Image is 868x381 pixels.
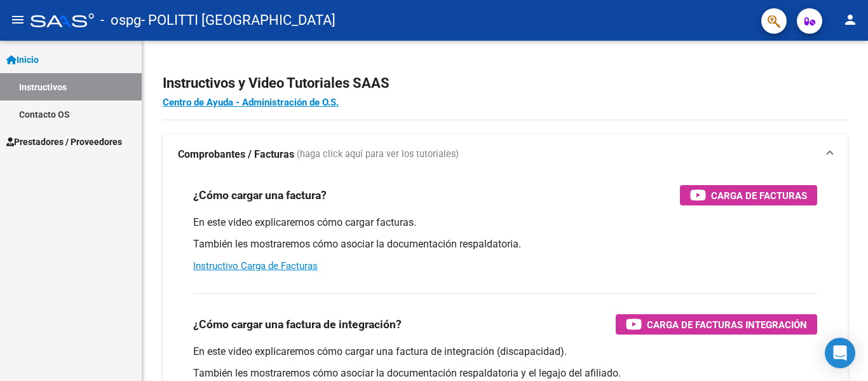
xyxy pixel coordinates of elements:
[193,186,327,204] h3: ¿Cómo cargar una factura?
[193,216,817,230] p: En este video explicaremos cómo cargar facturas.
[163,134,848,175] mat-expansion-panel-header: Comprobantes / Facturas (haga click aquí para ver los tutoriales)
[193,315,402,333] h3: ¿Cómo cargar una factura de integración?
[163,71,848,95] h2: Instructivos y Video Tutoriales SAAS
[825,338,855,368] div: Open Intercom Messenger
[193,237,817,251] p: También les mostraremos cómo asociar la documentación respaldatoria.
[100,6,141,34] span: - ospg
[10,12,25,27] mat-icon: menu
[680,185,817,205] button: Carga de Facturas
[193,345,817,359] p: En este video explicaremos cómo cargar una factura de integración (discapacidad).
[163,97,339,108] a: Centro de Ayuda - Administración de O.S.
[6,53,39,67] span: Inicio
[178,148,294,162] strong: Comprobantes / Facturas
[6,135,122,149] span: Prestadores / Proveedores
[711,188,807,204] span: Carga de Facturas
[141,6,336,34] span: - POLITTI [GEOGRAPHIC_DATA]
[193,366,817,380] p: También les mostraremos cómo asociar la documentación respaldatoria y el legajo del afiliado.
[193,260,318,272] a: Instructivo Carga de Facturas
[616,314,817,335] button: Carga de Facturas Integración
[297,148,459,162] span: (haga click aquí para ver los tutoriales)
[647,317,807,333] span: Carga de Facturas Integración
[843,12,858,27] mat-icon: person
